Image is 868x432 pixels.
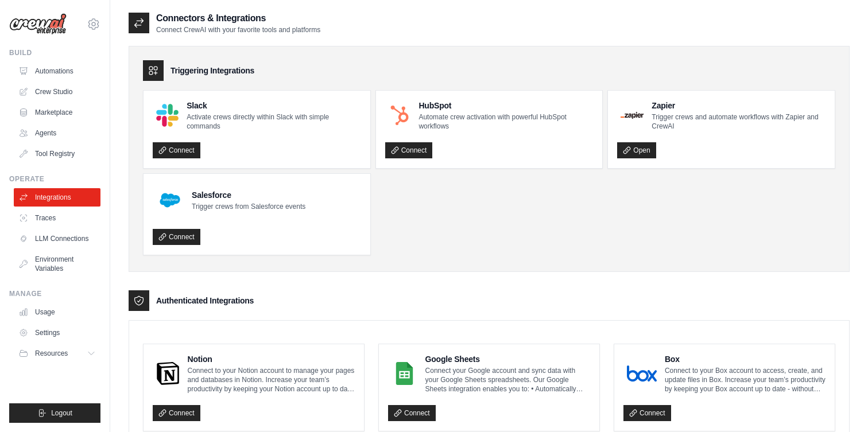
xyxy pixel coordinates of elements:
img: Google Sheets Logo [392,362,417,385]
h3: Authenticated Integrations [156,295,254,306]
a: Connect [153,405,200,421]
div: Manage [9,289,100,298]
img: Salesforce Logo [156,186,184,214]
button: Resources [14,344,100,363]
a: Connect [153,142,200,158]
img: HubSpot Logo [389,104,411,127]
p: Connect to your Box account to access, create, and update files in Box. Increase your team’s prod... [665,366,826,394]
a: Connect [388,405,436,421]
a: Connect [385,142,433,158]
a: Traces [14,209,100,227]
span: Logout [51,408,72,418]
a: Automations [14,62,100,80]
a: Environment Variables [14,250,100,278]
p: Connect to your Notion account to manage your pages and databases in Notion. Increase your team’s... [188,366,355,394]
h3: Triggering Integrations [170,65,254,76]
a: Usage [14,303,100,321]
a: LLM Connections [14,229,100,248]
a: Open [617,142,656,158]
a: Tool Registry [14,145,100,163]
a: Agents [14,124,100,142]
img: Slack Logo [156,104,179,126]
img: Notion Logo [156,362,180,385]
a: Marketplace [14,103,100,122]
h4: Zapier [652,100,826,111]
h4: Google Sheets [425,353,590,365]
p: Trigger crews from Salesforce events [192,202,305,211]
div: Build [9,48,100,57]
p: Trigger crews and automate workflows with Zapier and CrewAI [652,112,826,131]
h2: Connectors & Integrations [156,11,320,25]
h4: Slack [187,100,361,111]
p: Connect CrewAI with your favorite tools and platforms [156,25,320,34]
h4: Box [665,353,826,365]
img: Box Logo [627,362,657,385]
a: Connect [623,405,671,421]
h4: Notion [188,353,355,365]
img: Logo [9,13,67,35]
div: Operate [9,174,100,184]
p: Connect your Google account and sync data with your Google Sheets spreadsheets. Our Google Sheets... [425,366,590,394]
span: Resources [35,349,68,358]
h4: HubSpot [418,100,593,111]
a: Settings [14,324,100,342]
p: Automate crew activation with powerful HubSpot workflows [418,112,593,131]
p: Activate crews directly within Slack with simple commands [187,112,361,131]
a: Crew Studio [14,83,100,101]
h4: Salesforce [192,189,305,201]
button: Logout [9,403,100,423]
img: Zapier Logo [621,112,644,119]
a: Integrations [14,188,100,207]
a: Connect [153,229,200,245]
